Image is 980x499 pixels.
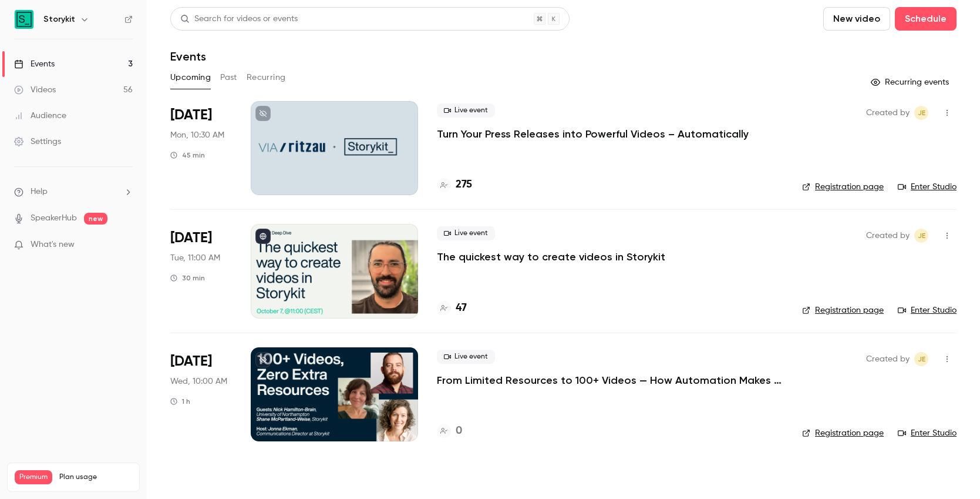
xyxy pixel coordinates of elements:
span: Created by [866,229,910,243]
button: Schedule [895,7,957,31]
span: Created by [866,106,910,120]
span: [DATE] [170,106,212,125]
span: new [84,213,107,225]
li: help-dropdown-opener [14,186,133,198]
div: Events [14,58,55,70]
a: 0 [437,423,462,439]
h4: 275 [456,177,472,193]
span: What's new [31,239,75,251]
span: Live event [437,103,495,118]
span: Help [31,186,48,198]
div: Oct 7 Tue, 11:00 AM (Europe/Stockholm) [170,224,232,318]
div: Settings [14,136,61,148]
h1: Events [170,49,206,63]
h6: Storykit [43,14,75,25]
button: Past [220,68,237,87]
a: Enter Studio [898,304,957,316]
button: Upcoming [170,68,211,87]
span: Jonna Ekman [914,106,928,120]
span: Mon, 10:30 AM [170,129,224,141]
iframe: Noticeable Trigger [119,240,133,250]
span: JE [918,106,925,120]
a: Enter Studio [898,181,957,193]
div: 30 min [170,273,205,283]
button: New video [823,7,890,31]
a: Registration page [802,427,884,439]
div: Oct 22 Wed, 10:00 AM (Europe/Stockholm) [170,347,232,441]
span: Jonna Ekman [914,229,928,243]
button: Recurring [247,68,286,87]
a: Registration page [802,181,884,193]
a: 47 [437,300,467,316]
div: Audience [14,110,66,122]
span: Tue, 11:00 AM [170,252,220,264]
div: Videos [14,84,56,96]
span: Created by [866,352,910,366]
span: Live event [437,350,495,364]
a: From Limited Resources to 100+ Videos — How Automation Makes It Possible [437,373,783,387]
h4: 47 [456,300,467,316]
div: 45 min [170,150,205,160]
a: SpeakerHub [31,212,77,225]
div: Oct 6 Mon, 10:30 AM (Europe/Stockholm) [170,101,232,195]
span: Wed, 10:00 AM [170,376,227,387]
h4: 0 [456,423,462,439]
span: Premium [15,470,52,484]
span: [DATE] [170,352,212,371]
span: Plan usage [59,473,132,482]
a: Enter Studio [898,427,957,439]
a: Registration page [802,304,884,316]
div: Search for videos or events [180,13,298,25]
div: 1 h [170,397,190,406]
span: JE [918,352,925,366]
a: The quickest way to create videos in Storykit [437,250,665,264]
a: 275 [437,177,472,193]
a: Turn Your Press Releases into Powerful Videos – Automatically [437,127,749,141]
span: Live event [437,226,495,240]
span: JE [918,229,925,243]
button: Recurring events [866,73,957,92]
span: [DATE] [170,229,212,247]
img: Storykit [15,10,33,29]
span: Jonna Ekman [914,352,928,366]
